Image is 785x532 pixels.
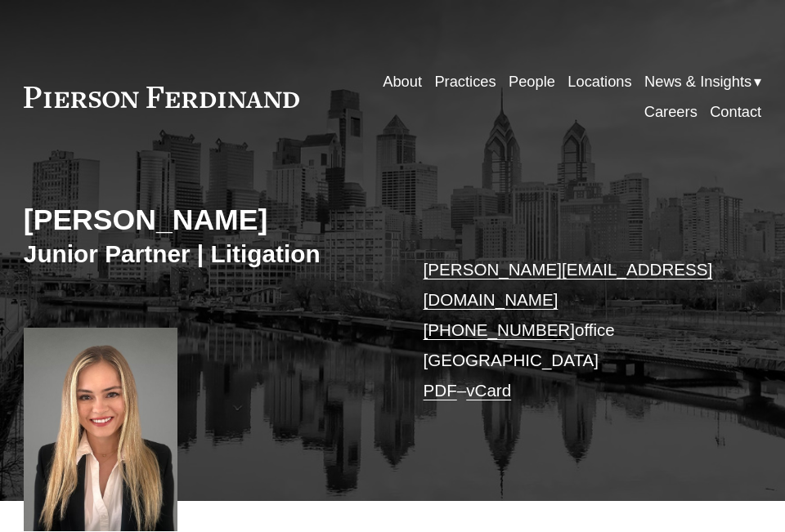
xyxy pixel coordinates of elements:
[644,69,751,96] span: News & Insights
[383,67,422,97] a: About
[424,381,457,400] a: PDF
[424,260,713,309] a: [PERSON_NAME][EMAIL_ADDRESS][DOMAIN_NAME]
[466,381,511,400] a: vCard
[24,203,392,238] h2: [PERSON_NAME]
[424,320,575,339] a: [PHONE_NUMBER]
[644,97,698,127] a: Careers
[434,67,496,97] a: Practices
[424,254,731,405] p: office [GEOGRAPHIC_DATA] –
[24,239,392,270] h3: Junior Partner | Litigation
[644,67,761,97] a: folder dropdown
[710,97,761,127] a: Contact
[509,67,555,97] a: People
[567,67,631,97] a: Locations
